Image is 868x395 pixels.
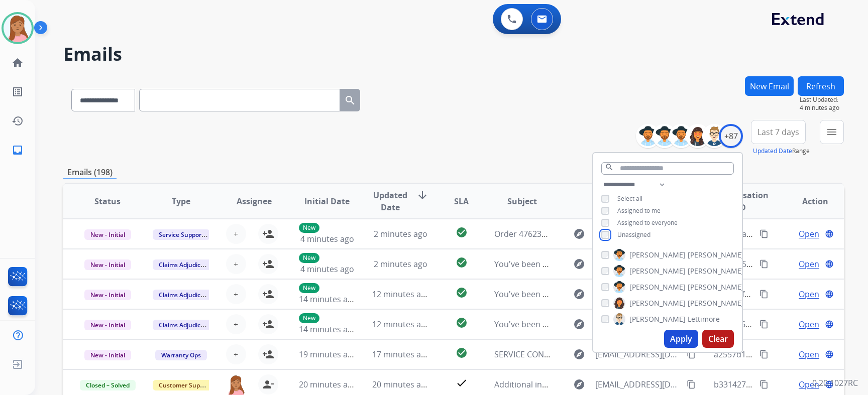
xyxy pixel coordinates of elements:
span: Open [799,378,819,390]
mat-icon: check [456,377,468,389]
mat-icon: check_circle [456,256,468,269]
span: [PERSON_NAME] [629,250,686,260]
mat-icon: explore [573,258,585,270]
mat-icon: explore [573,228,585,240]
span: New - Initial [84,350,131,360]
mat-icon: language [825,350,834,359]
span: SERVICE CONTRACT [494,349,568,360]
p: New [299,283,319,293]
span: Open [799,258,819,270]
mat-icon: search [605,163,614,172]
button: Clear [702,330,734,348]
span: + [234,258,238,270]
span: 4 minutes ago [800,104,844,112]
mat-icon: check_circle [456,347,468,359]
span: [PERSON_NAME] [688,298,744,308]
mat-icon: content_copy [759,229,769,238]
span: Unassigned [617,230,650,239]
th: Action [771,184,844,219]
span: Service Support [153,229,210,240]
p: New [299,253,319,263]
span: Open [799,228,819,240]
span: 17 minutes ago [372,349,430,360]
span: New - Initial [84,320,131,330]
span: [PERSON_NAME] [629,282,686,292]
span: + [234,228,238,240]
mat-icon: history [12,115,24,127]
h2: Emails [63,44,844,64]
button: New Email [745,76,794,96]
span: a2557d1b-5c33-4e1b-9ac3-4f2527020ab2 [714,349,867,360]
span: Initial Date [304,195,350,207]
button: Apply [664,330,698,348]
span: 12 minutes ago [372,289,430,300]
mat-icon: explore [573,318,585,330]
button: + [226,344,246,364]
mat-icon: content_copy [687,350,696,359]
p: Emails (198) [63,166,117,179]
mat-icon: inbox [12,144,24,156]
span: Assigned to everyone [617,218,678,227]
span: Additional information [494,379,580,390]
mat-icon: person_add [262,318,274,330]
span: Closed – Solved [80,380,136,390]
p: New [299,313,319,323]
span: + [234,288,238,300]
mat-icon: home [12,57,24,69]
mat-icon: menu [826,126,838,138]
button: + [226,254,246,274]
mat-icon: person_add [262,288,274,300]
span: Status [94,195,121,207]
mat-icon: explore [573,378,585,390]
span: New - Initial [84,259,131,270]
span: [PERSON_NAME] [629,298,686,308]
mat-icon: person_add [262,228,274,240]
span: Range [753,147,810,155]
span: Claims Adjudication [153,290,222,300]
button: + [226,314,246,334]
span: + [234,348,238,360]
span: You've been assigned a new service order: 9793b39b-b0f6-4823-be28-6cdae041ba64 [494,289,812,300]
span: Customer Support [153,380,218,390]
span: Lettimore [688,314,720,324]
span: + [234,318,238,330]
mat-icon: explore [573,348,585,360]
span: [PERSON_NAME] [688,250,744,260]
span: [PERSON_NAME] [688,282,744,292]
button: Updated Date [753,147,792,155]
span: 4 minutes ago [300,233,354,244]
mat-icon: person_remove [262,378,274,390]
span: [EMAIL_ADDRESS][DOMAIN_NAME] [595,348,681,360]
span: SLA [454,195,469,207]
mat-icon: content_copy [759,350,769,359]
span: b3314272-0b73-46d2-aaf6-ebe72960504f [714,379,866,390]
span: New - Initial [84,229,131,240]
span: [PERSON_NAME] [688,266,744,276]
span: You've been assigned a new service order: 8c0484d7-3279-4157-834f-09f23631031f [494,258,805,270]
p: New [299,223,319,233]
span: 20 minutes ago [299,379,357,390]
span: Open [799,318,819,330]
span: Assigned to me [617,206,661,215]
mat-icon: explore [573,288,585,300]
mat-icon: check_circle [456,226,468,238]
mat-icon: list_alt [12,86,24,98]
mat-icon: content_copy [759,290,769,299]
div: +87 [719,124,743,148]
mat-icon: content_copy [759,259,769,269]
span: Last Updated: [800,96,844,104]
span: [PERSON_NAME] [629,314,686,324]
span: You've been assigned a new service order: 33d3ba44-e654-4ba0-b6c3-6829c21f7ff6 [494,319,807,330]
span: [EMAIL_ADDRESS][DOMAIN_NAME] [595,378,681,390]
mat-icon: person_add [262,258,274,270]
mat-icon: search [344,94,356,106]
span: New - Initial [84,290,131,300]
mat-icon: person_add [262,348,274,360]
span: Open [799,288,819,300]
span: 14 minutes ago [299,324,357,335]
img: avatar [4,14,32,42]
span: Open [799,348,819,360]
mat-icon: language [825,290,834,299]
span: 19 minutes ago [299,349,357,360]
button: Last 7 days [751,120,806,144]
